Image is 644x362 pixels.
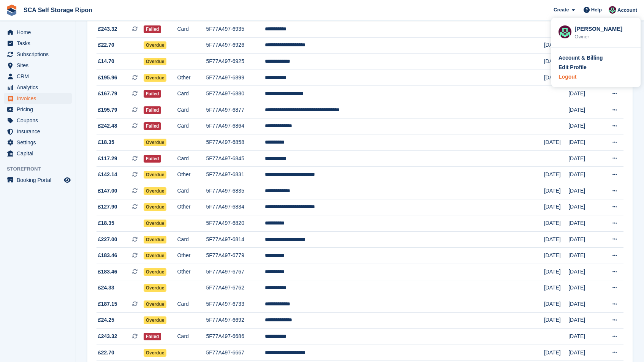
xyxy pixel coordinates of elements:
span: Overdue [144,300,167,308]
td: [DATE] [544,280,568,296]
a: menu [4,126,72,137]
span: £22.70 [98,349,114,357]
td: [DATE] [568,248,600,264]
span: CRM [17,71,62,82]
div: Account & Billing [559,54,603,62]
td: 5F77A497-6831 [206,167,265,183]
img: Sam Chapman [609,6,616,14]
span: Booking Portal [17,175,62,185]
span: Overdue [144,74,167,82]
span: Failed [144,333,161,340]
span: Overdue [144,203,167,211]
td: [DATE] [544,167,568,183]
a: menu [4,71,72,82]
td: [DATE] [568,118,600,134]
td: [DATE] [544,296,568,313]
td: Other [177,248,206,264]
td: Card [177,329,206,345]
a: menu [4,38,72,49]
span: £167.79 [98,90,117,98]
span: £243.32 [98,332,117,340]
td: 5F77A497-6935 [206,21,265,38]
div: Edit Profile [559,63,587,71]
span: Failed [144,122,161,130]
td: [DATE] [568,199,600,215]
span: Sites [17,60,62,71]
span: £22.70 [98,41,114,49]
span: £243.32 [98,25,117,33]
span: Account [617,6,637,14]
span: Settings [17,137,62,148]
a: Preview store [63,175,72,185]
td: 5F77A497-6667 [206,345,265,361]
span: Analytics [17,82,62,93]
td: 5F77A497-6858 [206,134,265,151]
td: Card [177,118,206,134]
td: 5F77A497-6820 [206,215,265,232]
td: [DATE] [544,134,568,151]
td: Card [177,183,206,199]
td: [DATE] [544,264,568,280]
span: £147.00 [98,187,117,195]
td: Other [177,199,206,215]
td: 5F77A497-6834 [206,199,265,215]
span: £227.00 [98,236,117,243]
span: £117.29 [98,155,117,163]
td: 5F77A497-6767 [206,264,265,280]
td: [DATE] [544,248,568,264]
td: [DATE] [568,150,600,167]
td: Other [177,70,206,86]
span: Overdue [144,58,167,65]
span: Failed [144,106,161,114]
a: menu [4,82,72,93]
a: Logout [559,73,633,81]
span: £187.15 [98,300,117,308]
span: Overdue [144,139,167,146]
span: £142.14 [98,171,117,179]
span: Overdue [144,187,167,195]
td: Card [177,86,206,102]
td: 5F77A497-6733 [206,296,265,313]
a: menu [4,49,72,60]
a: menu [4,104,72,115]
td: Card [177,150,206,167]
td: 5F77A497-6899 [206,70,265,86]
span: £127.90 [98,203,117,211]
td: [DATE] [568,183,600,199]
td: 5F77A497-6926 [206,37,265,54]
img: stora-icon-8386f47178a22dfd0bd8f6a31ec36ba5ce8667c1dd55bd0f319d3a0aa187defe.svg [6,5,17,16]
span: Subscriptions [17,49,62,60]
img: Sam Chapman [559,25,571,38]
a: menu [4,60,72,71]
span: Storefront [7,165,76,173]
span: £18.35 [98,138,114,146]
td: 5F77A497-6925 [206,54,265,70]
span: Insurance [17,126,62,137]
span: £18.35 [98,219,114,227]
td: Other [177,167,206,183]
td: 5F77A497-6779 [206,248,265,264]
span: Overdue [144,236,167,243]
td: Card [177,296,206,313]
a: menu [4,137,72,148]
a: menu [4,175,72,185]
td: [DATE] [568,329,600,345]
td: 5F77A497-6686 [206,329,265,345]
td: 5F77A497-6877 [206,102,265,118]
a: SCA Self Storage Ripon [21,4,95,16]
td: Card [177,21,206,38]
td: [DATE] [568,86,600,102]
span: £195.79 [98,106,117,114]
a: Account & Billing [559,54,633,62]
td: Card [177,231,206,248]
div: [PERSON_NAME] [574,25,633,32]
span: Overdue [144,220,167,227]
span: Failed [144,90,161,98]
td: [DATE] [568,312,600,329]
span: Capital [17,148,62,159]
td: [DATE] [568,134,600,151]
a: menu [4,27,72,38]
span: £24.33 [98,284,114,292]
span: £14.70 [98,57,114,65]
a: menu [4,93,72,104]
